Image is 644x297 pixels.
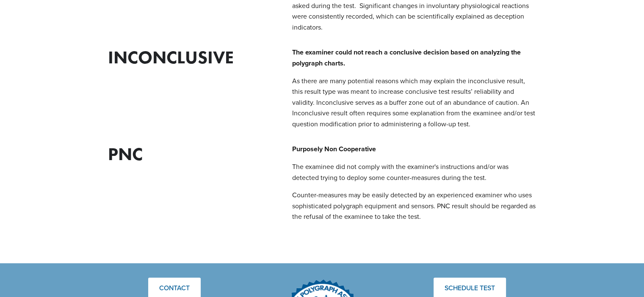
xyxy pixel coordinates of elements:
[292,190,536,222] p: Counter-measures may be easily detected by an experienced examiner who uses sophisticated polygra...
[292,76,536,130] p: As there are many potential reasons which may explain the inconclusive result, this result type w...
[292,144,376,154] strong: Purposely Non Cooperative
[108,144,278,165] h2: PNC
[292,161,536,183] p: The examinee did not comply with the examiner's instructions and/or was detected trying to deploy...
[292,47,522,68] strong: The examiner could not reach a conclusive decision based on analyzing the polygraph charts.
[108,47,278,68] h2: Inconclusive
